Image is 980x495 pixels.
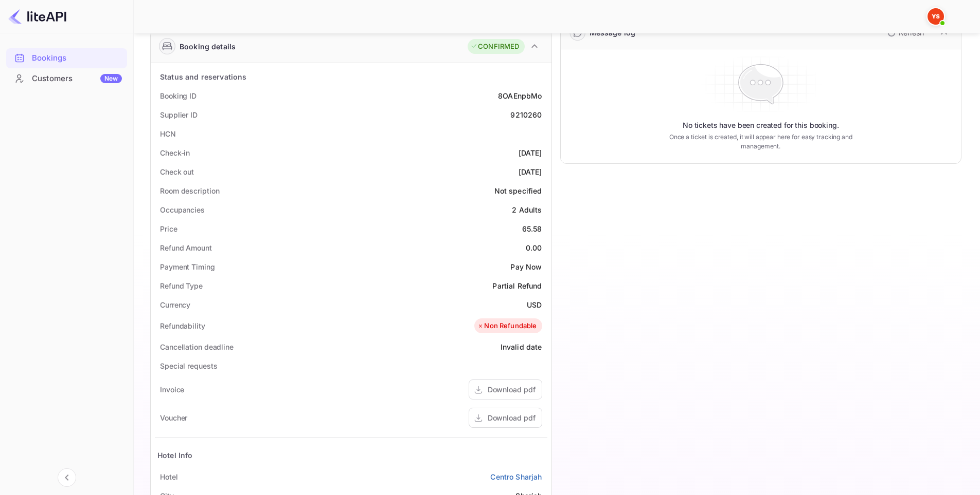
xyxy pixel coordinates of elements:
[160,471,178,482] div: Hotel
[160,223,177,234] div: Price
[510,109,542,120] div: 9210260
[58,468,76,487] button: Collapse navigation
[477,321,537,331] div: Non Refundable
[160,341,234,352] div: Cancellation deadline
[160,166,194,177] div: Check out
[653,132,868,151] p: Once a ticket is created, it will appear here for easy tracking and management.
[512,204,542,215] div: 2 Adults
[519,166,542,177] div: [DATE]
[100,74,122,83] div: New
[160,384,184,395] div: Invoice
[160,147,190,158] div: Check-in
[928,8,944,25] img: Yandex Support
[160,242,212,253] div: Refund Amount
[510,261,542,272] div: Pay Now
[180,41,236,52] div: Booking details
[160,412,187,423] div: Voucher
[470,42,519,52] div: CONFIRMED
[160,185,219,196] div: Room description
[527,299,542,310] div: USD
[160,204,205,215] div: Occupancies
[160,320,205,331] div: Refundability
[157,450,193,461] div: Hotel Info
[160,261,215,272] div: Payment Timing
[6,48,127,67] a: Bookings
[494,185,542,196] div: Not specified
[160,360,217,371] div: Special requests
[6,48,127,68] div: Bookings
[160,71,246,82] div: Status and reservations
[492,280,542,291] div: Partial Refund
[498,90,542,101] div: 8OAEnpbMo
[6,69,127,89] div: CustomersNew
[522,223,542,234] div: 65.58
[526,242,542,253] div: 0.00
[160,90,197,101] div: Booking ID
[160,280,203,291] div: Refund Type
[8,8,66,25] img: LiteAPI logo
[160,299,190,310] div: Currency
[488,412,536,423] div: Download pdf
[160,128,176,139] div: HCN
[160,109,198,120] div: Supplier ID
[32,73,122,85] div: Customers
[501,341,542,352] div: Invalid date
[32,52,122,64] div: Bookings
[490,471,542,482] a: Centro Sharjah
[6,69,127,88] a: CustomersNew
[683,120,839,130] p: No tickets have been created for this booking.
[488,384,536,395] div: Download pdf
[519,147,542,158] div: [DATE]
